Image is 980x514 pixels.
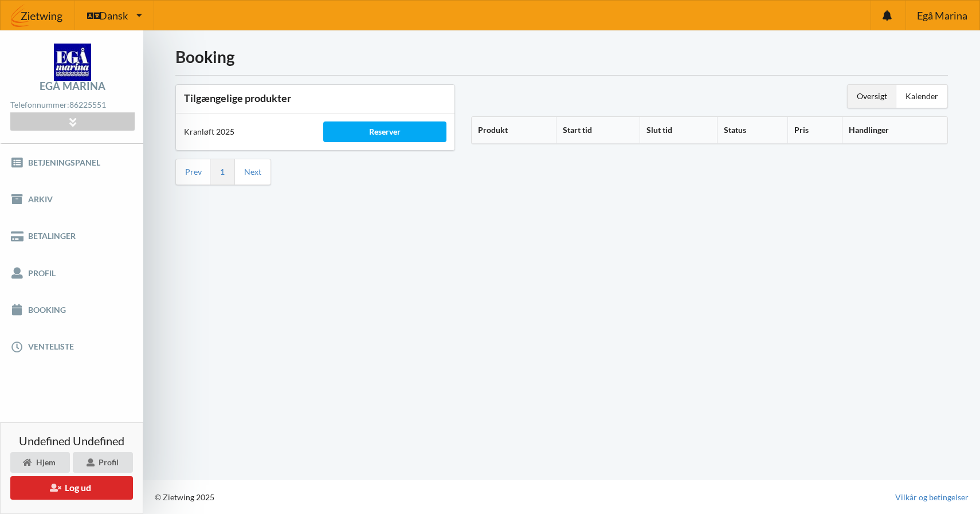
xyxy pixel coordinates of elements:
[896,85,947,108] div: Kalender
[73,452,133,473] div: Profil
[640,117,717,144] th: Slut tid
[40,81,105,91] div: Egå Marina
[842,117,947,144] th: Handlinger
[175,46,948,67] h1: Booking
[184,92,446,105] h3: Tilgængelige produkter
[717,117,787,144] th: Status
[848,85,896,108] div: Oversigt
[323,121,446,142] div: Reserver
[99,10,128,21] span: Dansk
[787,117,842,144] th: Pris
[10,452,70,473] div: Hjem
[895,492,969,503] a: Vilkår og betingelser
[54,44,91,81] img: logo
[10,97,134,113] div: Telefonnummer:
[917,10,967,21] span: Egå Marina
[185,167,202,177] a: Prev
[176,118,315,146] div: Kranløft 2025
[19,435,124,446] span: undefined undefined
[10,476,133,500] button: Log ud
[556,117,640,144] th: Start tid
[244,167,261,177] a: Next
[69,100,106,109] strong: 86225551
[472,117,556,144] th: Produkt
[220,167,225,177] a: 1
